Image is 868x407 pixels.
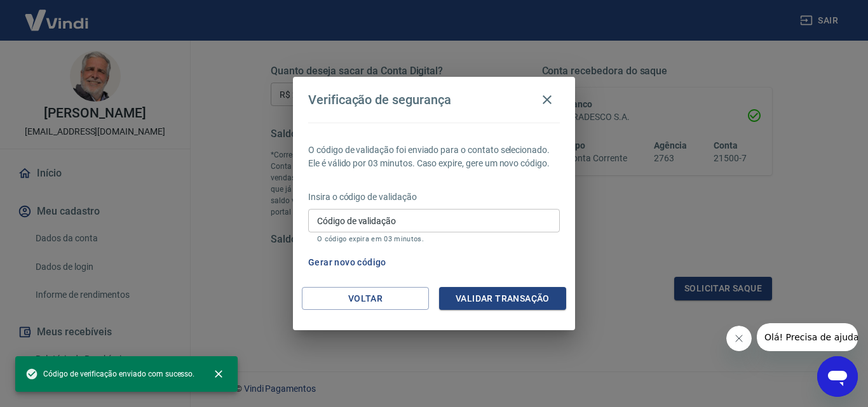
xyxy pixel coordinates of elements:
[303,251,391,274] button: Gerar novo código
[757,323,858,351] iframe: Mensagem da empresa
[308,190,560,204] p: Insira o código de validação
[8,9,107,19] span: Olá! Precisa de ajuda?
[308,92,451,107] h4: Verificação de segurança
[439,287,566,310] button: Validar transação
[302,287,429,310] button: Voltar
[817,356,858,397] iframe: Botão para abrir a janela de mensagens
[308,143,560,170] p: O código de validação foi enviado para o contato selecionado. Ele é válido por 03 minutos. Caso e...
[726,326,752,351] iframe: Fechar mensagem
[25,368,194,380] span: Código de verificação enviado com sucesso.
[205,360,233,388] button: close
[317,235,551,243] p: O código expira em 03 minutos.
